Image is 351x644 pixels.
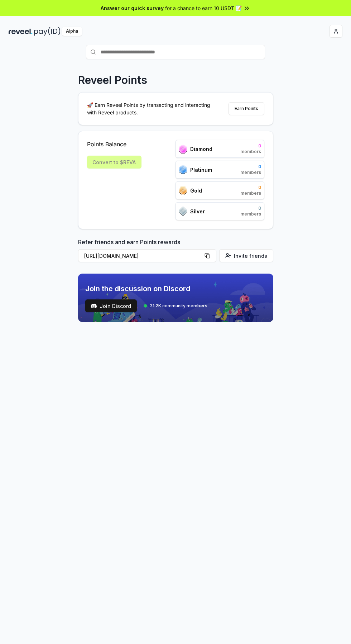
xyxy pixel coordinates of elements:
img: reveel_dark [9,27,33,36]
span: Diamond [190,145,212,153]
span: Gold [190,187,202,194]
span: Platinum [190,166,212,174]
span: 31.2K community members [150,303,207,309]
button: Earn Points [229,102,264,115]
span: members [240,170,261,175]
div: Alpha [62,27,82,36]
span: Answer our quick survey [101,4,164,12]
img: test [91,303,97,309]
p: Reveel Points [78,74,147,86]
p: 🚀 Earn Reveel Points by transacting and interacting with Reveel products. [87,101,216,116]
button: Invite friends [219,249,273,262]
span: 0 [240,164,261,170]
img: ranks_icon [179,165,187,174]
span: Silver [190,208,205,215]
span: Join Discord [100,302,131,310]
img: ranks_icon [179,145,187,153]
span: 0 [240,185,261,190]
span: members [240,190,261,196]
span: Points Balance [87,140,141,148]
span: members [240,211,261,217]
img: ranks_icon [179,207,187,216]
img: discord_banner [78,274,273,322]
a: testJoin Discord [85,299,137,312]
img: ranks_icon [179,186,187,195]
span: for a chance to earn 10 USDT 📝 [165,4,242,12]
span: Invite friends [234,252,267,260]
div: Refer friends and earn Points rewards [78,238,273,265]
span: 0 [240,205,261,211]
span: Join the discussion on Discord [85,284,207,294]
span: members [240,149,261,155]
button: [URL][DOMAIN_NAME] [78,249,216,262]
span: 0 [240,143,261,149]
button: Join Discord [85,299,137,312]
img: pay_id [34,27,61,36]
